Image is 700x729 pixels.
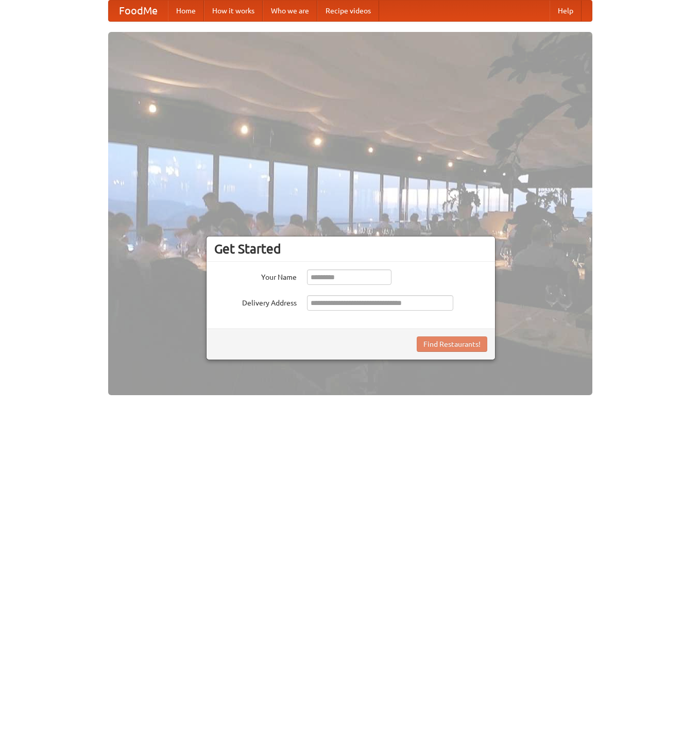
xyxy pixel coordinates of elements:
[550,1,582,21] a: Help
[214,269,297,282] label: Your Name
[204,1,263,21] a: How it works
[417,336,487,352] button: Find Restaurants!
[214,295,297,308] label: Delivery Address
[168,1,204,21] a: Home
[317,1,379,21] a: Recipe videos
[109,1,168,21] a: FoodMe
[214,241,487,257] h3: Get Started
[263,1,317,21] a: Who we are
